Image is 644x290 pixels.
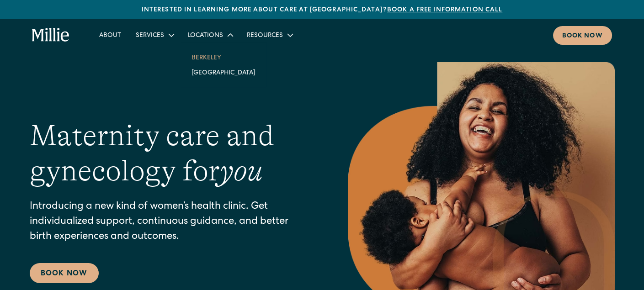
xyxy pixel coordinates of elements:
div: Resources [240,27,299,42]
a: [GEOGRAPHIC_DATA] [184,65,263,80]
a: Book now [553,26,612,45]
a: Book Now [30,263,99,283]
div: Services [136,31,164,41]
a: home [32,28,70,42]
p: Introducing a new kind of women’s health clinic. Get individualized support, continuous guidance,... [30,200,311,245]
div: Services [128,27,181,42]
a: Berkeley [184,50,263,65]
div: Locations [181,27,240,42]
div: Resources [247,31,283,41]
em: you [220,154,263,187]
a: About [92,27,128,42]
nav: Locations [181,42,266,87]
h1: Maternity care and gynecology for [30,118,311,189]
div: Book now [562,32,603,41]
div: Locations [188,31,223,41]
a: Book a free information call [387,7,502,13]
